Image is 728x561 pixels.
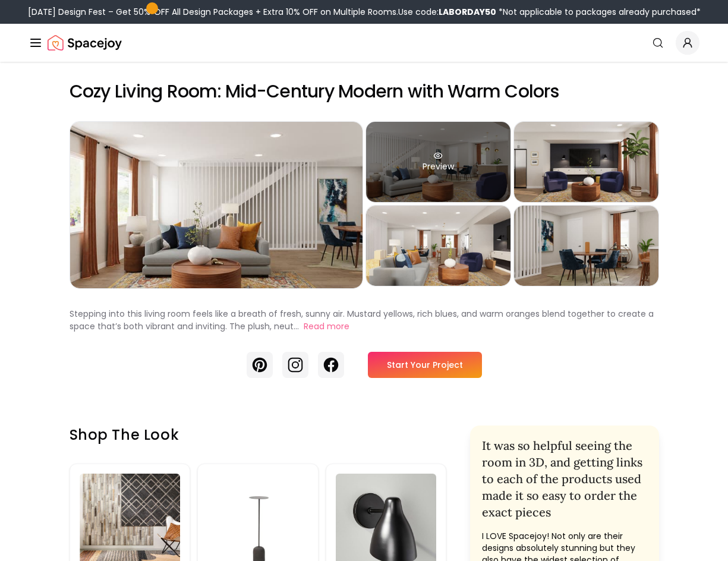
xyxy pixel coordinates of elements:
h3: Shop the look [70,426,447,445]
span: Use code: [398,6,496,18]
span: *Not applicable to packages already purchased* [496,6,701,18]
button: Read more [304,320,349,333]
div: [DATE] Design Fest – Get 50% OFF All Design Packages + Extra 10% OFF on Multiple Rooms. [28,6,701,18]
img: Spacejoy Logo [48,31,122,55]
h2: Cozy Living Room: Mid-Century Modern with Warm Colors [70,81,659,102]
div: Preview [366,122,510,202]
a: Spacejoy [48,31,122,55]
a: Start Your Project [368,352,482,378]
nav: Global [29,24,699,62]
h2: It was so helpful seeing the room in 3D, and getting links to each of the products used made it s... [482,437,647,521]
b: LABORDAY50 [439,6,496,18]
p: Stepping into this living room feels like a breath of fresh, sunny air. Mustard yellows, rich blu... [70,308,654,332]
